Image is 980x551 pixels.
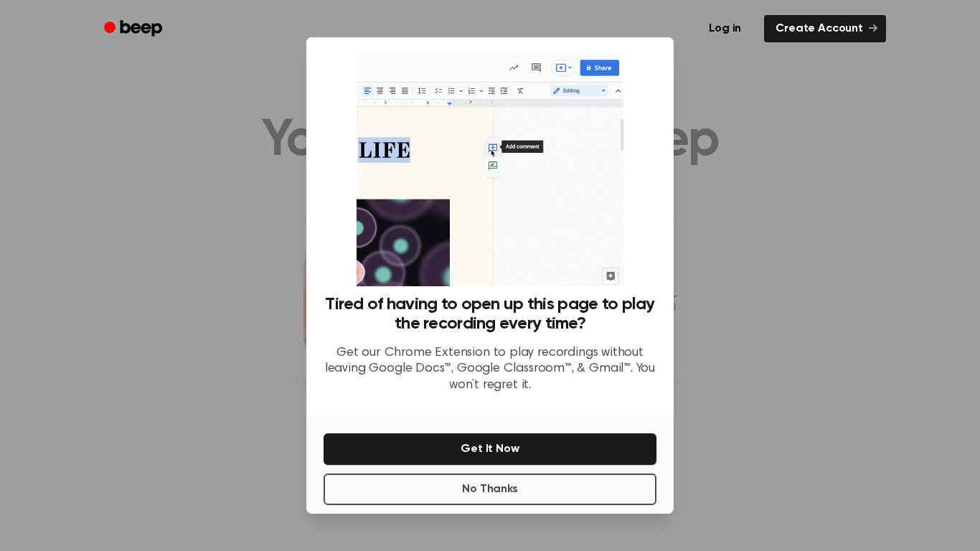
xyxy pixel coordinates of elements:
p: Get our Chrome Extension to play recordings without leaving Google Docs™, Google Classroom™, & Gm... [324,345,656,394]
button: Get It Now [324,433,656,465]
img: Beep extension in action [357,55,623,286]
a: Log in [694,12,755,45]
h3: Tired of having to open up this page to play the recording every time? [324,295,656,334]
a: Beep [94,15,175,43]
button: No Thanks [324,474,656,505]
a: Create Account [764,15,886,42]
